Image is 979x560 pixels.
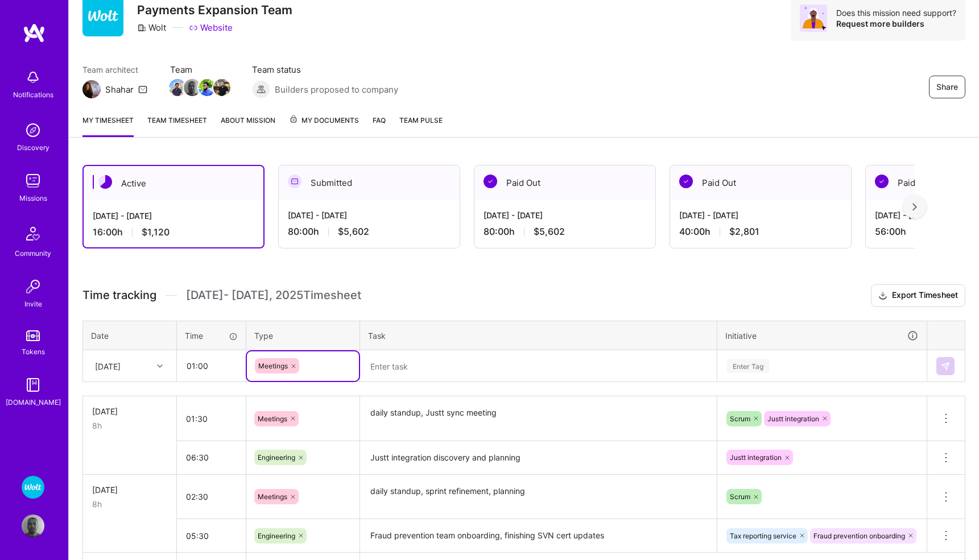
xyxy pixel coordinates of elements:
[289,114,359,127] span: My Documents
[912,203,917,211] img: right
[147,114,207,137] a: Team timesheet
[252,64,398,76] span: Team status
[730,532,796,540] span: Tax reporting service
[484,226,646,238] div: 80:00 h
[730,453,782,462] span: Justt integration
[19,515,47,537] a: User Avatar
[157,363,163,369] i: icon Chevron
[288,226,451,238] div: 80:00 h
[725,329,919,342] div: Initiative
[836,7,956,18] div: Does this mission need support?
[399,114,443,137] a: Team Pulse
[221,114,275,137] a: About Mission
[836,18,956,29] div: Request more builders
[288,175,301,188] img: Submitted
[98,175,112,189] img: Active
[338,226,369,238] span: $5,602
[26,330,40,341] img: tokens
[22,476,44,499] img: Wolt - Fintech: Payments Expansion Team
[22,374,44,396] img: guide book
[936,81,958,93] span: Share
[177,404,246,434] input: HH:MM
[92,405,167,417] div: [DATE]
[22,515,44,537] img: User Avatar
[200,78,214,97] a: Team Member Avatar
[729,226,759,238] span: $2,801
[170,78,185,97] a: Team Member Avatar
[137,3,292,17] h3: Payments Expansion Team
[767,414,819,423] span: Justt integration
[138,85,147,94] i: icon Mail
[95,360,121,372] div: [DATE]
[82,114,134,137] a: My timesheet
[813,532,905,540] span: Fraud prevention onboarding
[484,209,646,221] div: [DATE] - [DATE]
[878,290,887,302] i: icon Download
[941,362,950,371] img: Submit
[142,226,170,238] span: $1,120
[246,321,360,350] th: Type
[13,89,53,101] div: Notifications
[177,442,246,472] input: HH:MM
[258,453,295,462] span: Engineering
[185,330,238,342] div: Time
[189,22,233,34] a: Website
[279,165,460,200] div: Submitted
[679,209,842,221] div: [DATE] - [DATE]
[679,175,693,188] img: Paid Out
[361,520,716,551] textarea: Fraud prevention team onboarding, finishing SVN cert updates
[92,484,167,496] div: [DATE]
[82,288,156,302] span: Time tracking
[137,22,166,34] div: Wolt
[169,79,186,96] img: Team Member Avatar
[19,192,47,204] div: Missions
[727,357,769,375] div: Enter Tag
[17,142,49,154] div: Discovery
[22,346,45,358] div: Tokens
[800,5,827,32] img: Avatar
[184,79,201,96] img: Team Member Avatar
[105,84,134,96] div: Shahar
[22,275,44,298] img: Invite
[23,23,46,43] img: logo
[199,79,216,96] img: Team Member Avatar
[22,169,44,192] img: teamwork
[19,476,47,499] a: Wolt - Fintech: Payments Expansion Team
[929,76,965,98] button: Share
[258,532,295,540] span: Engineering
[177,482,246,512] input: HH:MM
[83,321,177,350] th: Date
[730,492,750,501] span: Scrum
[93,210,254,222] div: [DATE] - [DATE]
[24,298,42,310] div: Invite
[670,165,851,200] div: Paid Out
[875,175,889,188] img: Paid Out
[22,119,44,142] img: discovery
[373,114,386,137] a: FAQ
[399,116,443,125] span: Team Pulse
[534,226,565,238] span: $5,602
[137,23,146,32] i: icon CompanyGray
[177,351,245,381] input: HH:MM
[361,476,716,518] textarea: daily standup, sprint refinement, planning
[185,78,200,97] a: Team Member Avatar
[730,414,750,423] span: Scrum
[258,414,287,423] span: Meetings
[361,397,716,440] textarea: daily standup, Justt sync meeting
[186,288,361,302] span: [DATE] - [DATE] , 2025 Timesheet
[871,284,965,307] button: Export Timesheet
[93,226,254,238] div: 16:00 h
[474,165,655,200] div: Paid Out
[170,64,229,76] span: Team
[15,247,51,259] div: Community
[289,114,359,137] a: My Documents
[19,220,47,247] img: Community
[92,420,167,432] div: 8h
[361,442,716,474] textarea: Justt integration discovery and planning
[360,321,717,350] th: Task
[82,80,101,98] img: Team Architect
[177,521,246,551] input: HH:MM
[288,209,451,221] div: [DATE] - [DATE]
[6,396,61,408] div: [DOMAIN_NAME]
[258,362,288,370] span: Meetings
